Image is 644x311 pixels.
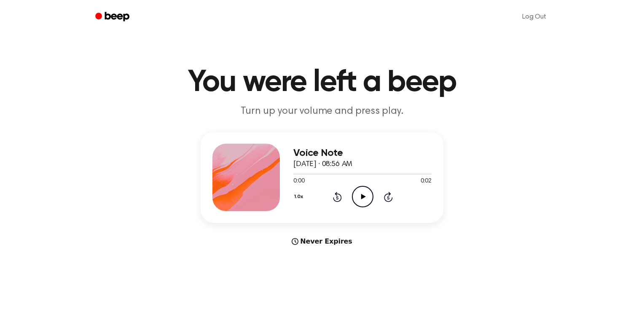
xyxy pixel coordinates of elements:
[421,177,432,186] span: 0:02
[514,7,555,27] a: Log Out
[106,67,538,98] h1: You were left a beep
[293,147,432,159] h3: Voice Note
[201,236,443,247] div: Never Expires
[293,177,304,186] span: 0:00
[89,9,137,25] a: Beep
[160,105,484,118] p: Turn up your volume and press play.
[293,161,352,168] span: [DATE] · 08:56 AM
[293,190,306,204] button: 1.0x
